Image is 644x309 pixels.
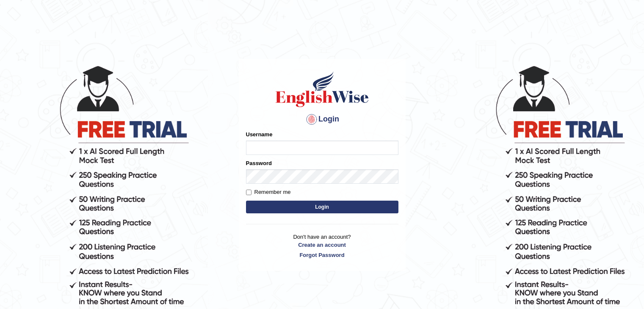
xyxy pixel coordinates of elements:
button: Login [246,201,398,213]
label: Remember me [246,188,291,196]
h4: Login [246,113,398,126]
a: Create an account [246,241,398,249]
p: Don't have an account? [246,233,398,259]
label: Password [246,159,272,167]
img: Logo of English Wise sign in for intelligent practice with AI [274,70,370,108]
input: Remember me [246,190,252,195]
label: Username [246,130,273,138]
a: Forgot Password [246,251,398,259]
